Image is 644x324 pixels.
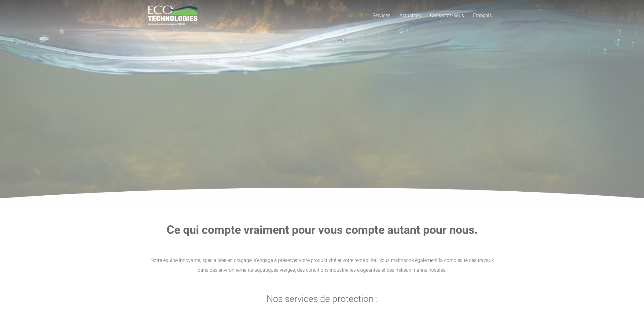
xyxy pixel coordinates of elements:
[348,13,363,18] span: Accueil
[177,115,296,142] rs-layer: Protéger
[148,293,496,304] h3: Nos services de protection :
[373,13,390,18] span: Services
[300,114,335,130] rs-layer: ce qui
[148,256,496,275] div: Notre équipe innovante, spécialisée en dragage, s’engage à préserver votre productivité et votre ...
[473,13,492,18] span: Français
[148,6,198,25] a: logo_EcoTech_ASDR_RGB
[341,115,461,143] rs-layer: Vraiment
[430,13,464,18] span: Contactez-nous
[300,125,336,141] rs-layer: compte
[167,223,478,237] strong: Ce qui compte vraiment pour vous compte autant pour nous.
[227,103,419,109] rs-layer: Ressources naturelles. Échéanciers. Relations professionnelles.
[399,13,421,18] span: Actualités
